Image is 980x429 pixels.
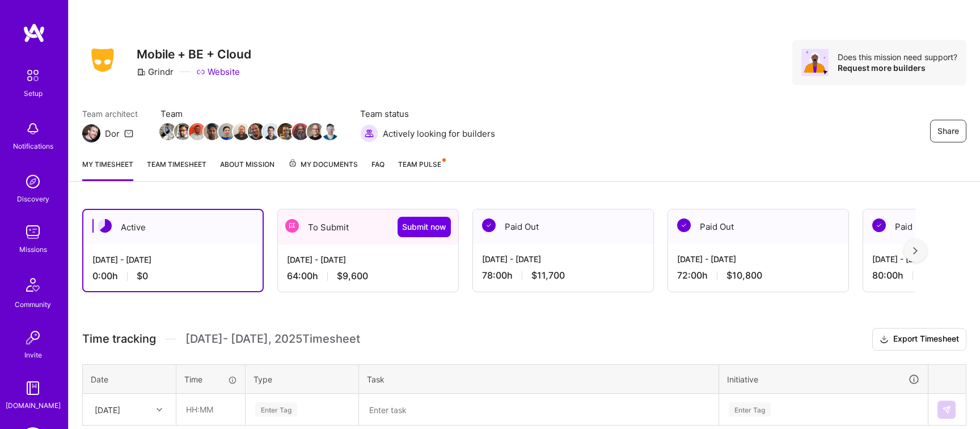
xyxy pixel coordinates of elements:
span: My Documents [288,158,358,171]
img: Avatar [801,49,829,76]
img: Team Member Avatar [307,123,324,140]
img: Team Member Avatar [277,123,294,140]
div: Discovery [17,193,49,205]
img: Team Member Avatar [174,123,191,140]
a: Team Member Avatar [323,122,337,141]
div: To Submit [278,209,458,245]
div: Grindr [137,66,174,78]
th: Task [359,364,719,394]
a: Team Member Avatar [293,122,308,141]
img: Paid Out [482,218,496,232]
h3: Mobile + BE + Cloud [137,47,251,61]
div: [DATE] - [DATE] [287,254,449,266]
div: Initiative [727,373,920,386]
div: [DATE] - [DATE] [677,253,839,265]
a: My Documents [288,158,358,181]
div: Dor [105,128,120,140]
a: Team Member Avatar [249,122,264,141]
img: right [913,247,918,255]
div: [DATE] - [DATE] [482,253,644,265]
th: Type [246,364,359,394]
img: Invite [22,326,44,349]
img: Paid Out [872,218,886,232]
img: Actively looking for builders [360,124,378,142]
div: Request more builders [838,62,957,73]
i: icon Mail [124,129,133,138]
span: Actively looking for builders [383,128,495,140]
span: $11,700 [531,270,565,281]
th: Date [83,364,176,394]
img: Submit [942,405,951,414]
a: Team Member Avatar [234,122,249,141]
img: guide book [22,377,44,399]
a: FAQ [371,158,385,181]
div: 78:00 h [482,270,644,281]
a: Team Member Avatar [278,122,293,141]
div: 0:00 h [92,270,254,282]
a: Website [196,66,240,78]
div: 64:00 h [287,270,449,282]
button: Submit now [398,217,451,237]
div: Paid Out [668,209,848,244]
img: Team Member Avatar [292,123,309,140]
img: Team Member Avatar [322,123,339,140]
div: Notifications [13,140,53,152]
img: logo [23,23,45,43]
img: Paid Out [677,218,691,232]
span: $10,800 [726,270,762,281]
img: Team Member Avatar [204,123,221,140]
a: Team Member Avatar [175,122,190,141]
img: Team Member Avatar [159,123,176,140]
div: 72:00 h [677,270,839,281]
div: Paid Out [473,209,653,244]
div: Setup [24,87,43,99]
i: icon Download [880,334,889,346]
div: [DATE] [95,403,120,415]
div: Invite [24,349,42,361]
span: Team status [360,108,495,120]
span: Team Pulse [398,160,441,169]
div: Missions [19,243,47,255]
a: Team Member Avatar [205,122,219,141]
a: Team Member Avatar [219,122,234,141]
span: Share [937,125,959,137]
img: bell [22,117,44,140]
button: Share [930,120,966,142]
div: [DOMAIN_NAME] [6,399,61,411]
span: $0 [137,270,148,282]
a: About Mission [220,158,274,181]
img: Team Member Avatar [248,123,265,140]
img: Team Member Avatar [263,123,280,140]
span: Submit now [402,221,446,233]
a: Team Member Avatar [264,122,278,141]
img: Community [19,271,47,298]
span: $9,600 [337,270,368,282]
i: icon Chevron [157,407,162,413]
div: Enter Tag [255,401,297,418]
span: Team architect [82,108,138,120]
img: discovery [22,170,44,193]
a: Team timesheet [147,158,206,181]
div: Does this mission need support? [838,52,957,62]
a: Team Member Avatar [308,122,323,141]
img: Company Logo [82,45,123,75]
div: Time [184,373,237,385]
div: Enter Tag [729,401,771,418]
a: Team Pulse [398,158,445,181]
img: Team Member Avatar [218,123,235,140]
a: Team Member Avatar [160,122,175,141]
div: [DATE] - [DATE] [92,254,254,266]
img: To Submit [285,219,299,233]
button: Export Timesheet [872,328,966,351]
div: Community [15,298,51,310]
a: Team Member Avatar [190,122,205,141]
a: My timesheet [82,158,133,181]
span: Team [160,108,337,120]
img: Active [98,219,112,233]
span: Time tracking [82,332,156,346]
img: teamwork [22,221,44,243]
img: Team Architect [82,124,100,142]
div: Active [83,210,263,245]
img: Team Member Avatar [233,123,250,140]
img: Team Member Avatar [189,123,206,140]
